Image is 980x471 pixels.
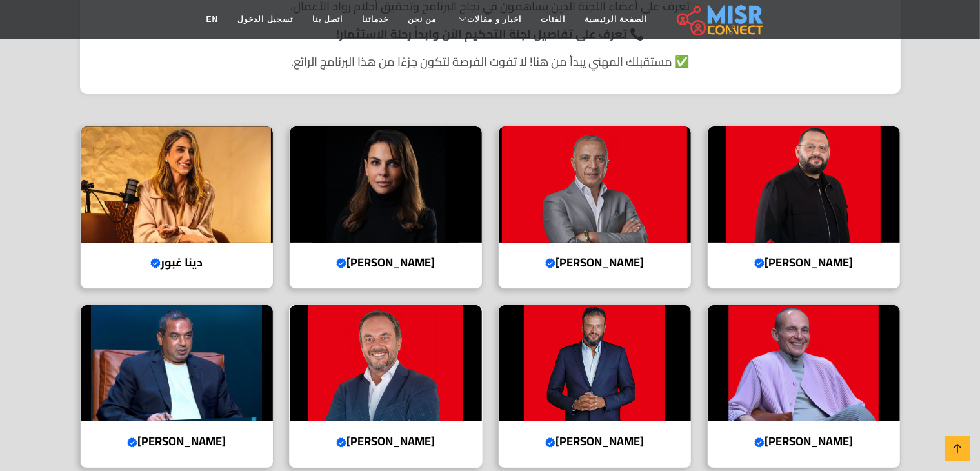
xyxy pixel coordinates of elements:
img: main.misr_connect [677,3,763,35]
svg: Verified account [754,437,765,448]
h4: [PERSON_NAME] [717,434,890,448]
a: اتصل بنا [303,7,352,32]
a: عبد الله سلام [PERSON_NAME] [699,126,908,290]
img: محمد فاروق [708,305,900,421]
h4: [PERSON_NAME] [299,256,472,270]
img: دينا غبور [81,126,273,243]
img: أحمد طارق خليل [290,305,482,421]
svg: Verified account [336,437,346,448]
a: أحمد السويدي [PERSON_NAME] [490,126,699,290]
svg: Verified account [127,437,137,448]
img: عبد الله سلام [708,126,900,243]
svg: Verified account [545,258,555,268]
a: الصفحة الرئيسية [575,7,657,32]
a: دينا غبور دينا غبور [72,126,281,290]
img: محمد إسماعيل منصور [81,305,273,421]
a: EN [197,7,228,32]
img: أيمن ممدوح [499,305,691,421]
h4: [PERSON_NAME] [508,434,681,448]
h4: [PERSON_NAME] [299,434,472,448]
svg: Verified account [545,437,555,448]
a: محمد إسماعيل منصور [PERSON_NAME] [72,305,281,468]
a: اخبار و مقالات [446,7,531,32]
p: ✅ مستقبلك المهني يبدأ من هنا! لا تفوت الفرصة لتكون جزءًا من هذا البرنامج الرائع. [93,53,888,70]
svg: Verified account [150,258,161,268]
a: أيمن ممدوح [PERSON_NAME] [490,305,699,468]
a: خدماتنا [352,7,398,32]
a: الفئات [531,7,575,32]
h4: [PERSON_NAME] [90,434,263,448]
img: هيلدا لوقا [290,126,482,243]
p: 📞 تعرف على تفاصيل لجنة التحكيم الآن وابدأ رحلة الاستثمار! [93,25,888,43]
a: هيلدا لوقا [PERSON_NAME] [281,126,490,290]
a: من نحن [398,7,446,32]
img: أحمد السويدي [499,126,691,243]
a: أحمد طارق خليل [PERSON_NAME] [281,305,490,468]
span: اخبار و مقالات [467,14,521,25]
h4: [PERSON_NAME] [508,256,681,270]
a: تسجيل الدخول [228,7,302,32]
svg: Verified account [754,258,765,268]
h4: دينا غبور [90,256,263,270]
h4: [PERSON_NAME] [717,256,890,270]
svg: Verified account [336,258,346,268]
a: محمد فاروق [PERSON_NAME] [699,305,908,468]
